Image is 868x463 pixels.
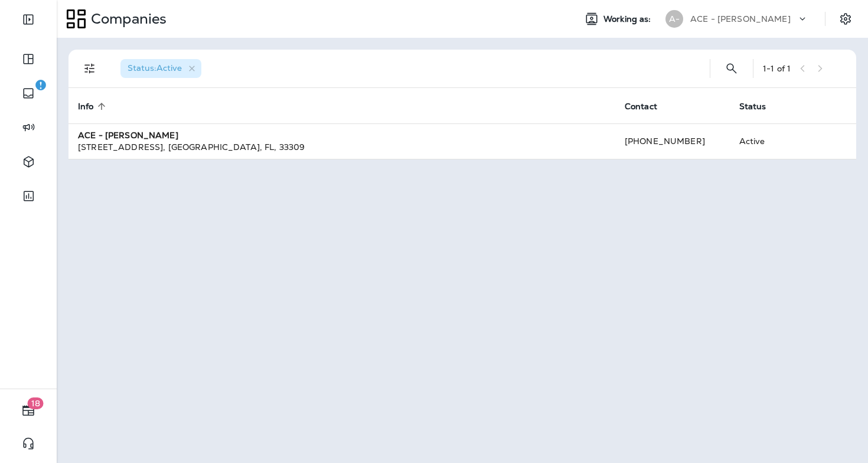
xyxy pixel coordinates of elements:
[28,397,44,409] span: 18
[625,101,673,112] span: Contact
[78,130,178,141] strong: ACE - [PERSON_NAME]
[86,10,167,28] p: Companies
[730,123,802,159] td: Active
[739,102,766,112] span: Status
[128,63,182,73] span: Status : Active
[720,57,743,80] button: Search Companies
[78,141,606,153] div: [STREET_ADDRESS] , [GEOGRAPHIC_DATA] , FL , 33309
[739,101,782,112] span: Status
[690,14,791,24] p: ACE - [PERSON_NAME]
[12,8,45,31] button: Expand Sidebar
[603,14,654,24] span: Working as:
[78,57,102,80] button: Filters
[763,64,791,73] div: 1 - 1 of 1
[665,10,683,28] div: A-
[615,123,730,159] td: [PHONE_NUMBER]
[120,59,201,78] div: Status:Active
[78,101,109,112] span: Info
[12,399,45,422] button: 18
[78,102,94,112] span: Info
[625,102,657,112] span: Contact
[835,8,856,30] button: Settings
